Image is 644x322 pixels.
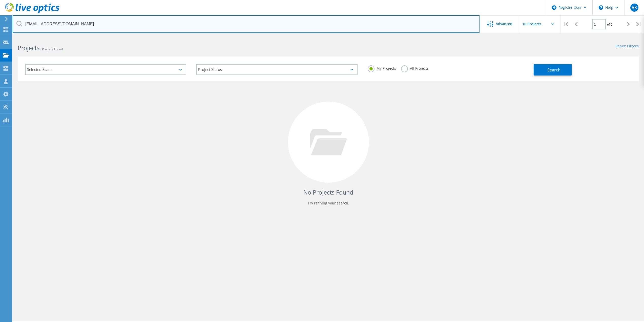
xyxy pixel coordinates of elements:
svg: \n [599,5,603,10]
div: Selected Scans [25,64,186,75]
h4: No Projects Found [23,188,634,197]
input: Search projects by name, owner, ID, company, etc [13,15,480,33]
button: Search [534,64,572,75]
div: Project Status [196,64,357,75]
span: Advanced [496,22,512,26]
a: Reset Filters [615,44,639,49]
span: Search [547,67,560,73]
span: AK [632,6,637,10]
span: 0 Projects Found [39,47,63,51]
label: All Projects [401,65,429,70]
a: Live Optics Dashboard [5,11,59,14]
span: of 0 [607,22,612,27]
p: Try refining your search. [23,199,634,207]
div: | [560,15,571,33]
b: Projects [18,44,39,52]
div: | [634,15,644,33]
label: My Projects [368,65,396,70]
